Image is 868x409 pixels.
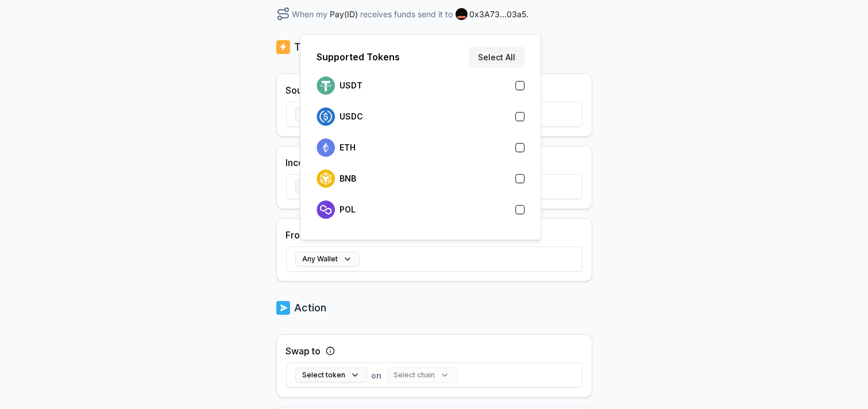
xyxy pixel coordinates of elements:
img: logo [276,39,290,55]
span: on [372,369,382,381]
p: USDC [340,112,363,121]
p: Supported Tokens [317,50,400,64]
p: Trigger [295,39,330,55]
button: Any Wallet [295,252,360,267]
p: Action [295,300,327,316]
p: POL [340,205,356,214]
button: Select token [295,179,367,194]
p: ETH [340,143,356,152]
img: logo [276,300,290,316]
img: logo [317,138,335,157]
p: USDT [340,81,362,90]
button: Select All [469,47,524,67]
div: Select token [300,34,541,240]
label: Source [286,83,317,97]
span: 0x3A73...03a5 . [470,8,529,20]
img: logo [317,76,335,95]
label: From [286,228,308,242]
p: BNB [340,174,356,183]
button: yasas [295,107,330,122]
label: Swap to [286,344,321,358]
button: Select token [295,368,367,383]
img: logo [317,107,335,126]
div: When my receives funds send it to [276,7,592,21]
img: logo [317,169,335,188]
label: Incoming Funds [286,156,353,169]
img: logo [317,200,335,219]
span: Pay(ID) [330,8,358,20]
